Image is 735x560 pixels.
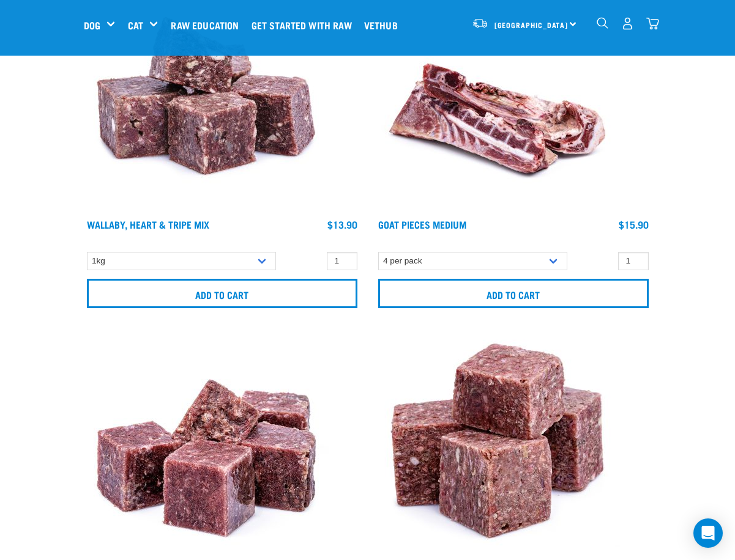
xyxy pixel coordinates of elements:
div: $15.90 [619,219,649,230]
span: [GEOGRAPHIC_DATA] [494,23,569,27]
img: user.png [621,17,634,30]
a: Raw Education [168,1,248,50]
a: Dog [84,18,100,32]
a: Wallaby, Heart & Tripe Mix [87,221,209,227]
a: Vethub [361,1,407,50]
input: 1 [327,252,357,271]
input: Add to cart [87,279,357,308]
input: 1 [618,252,649,271]
input: Add to cart [378,279,649,308]
img: home-icon@2x.png [646,17,659,30]
div: $13.90 [327,219,357,230]
div: Open Intercom Messenger [693,518,723,548]
a: Goat Pieces Medium [378,221,466,227]
img: van-moving.png [472,18,488,29]
a: Get started with Raw [248,1,361,50]
a: Cat [128,18,143,32]
img: home-icon-1@2x.png [597,17,608,29]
